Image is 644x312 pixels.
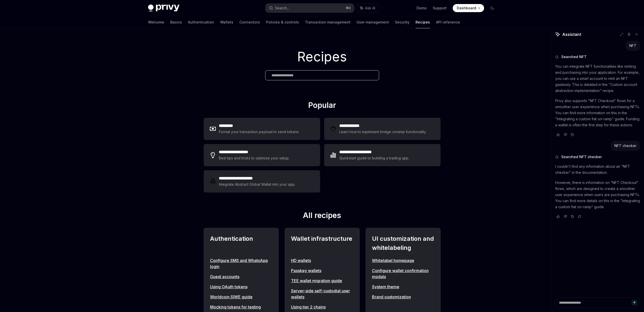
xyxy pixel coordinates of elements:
[339,155,409,161] div: Quickstart guide to building a trading app.
[436,16,460,28] a: API reference
[365,6,375,11] span: Ask AI
[275,5,289,11] div: Search...
[210,284,272,290] a: Using OAuth tokens
[220,16,233,28] a: Wallets
[561,54,587,59] span: Searched NFT
[372,294,434,300] a: Brand customization
[561,154,602,159] span: Searched NFT checker
[291,288,353,300] a: Server-side self-custodial user wallets
[372,284,434,290] a: System theme
[204,101,441,112] h2: Popular
[416,16,430,28] a: Recipes
[357,4,379,13] button: Ask AI
[417,6,427,11] a: Demo
[555,54,640,59] button: Searched NFT
[453,4,484,12] a: Dashboard
[629,43,636,48] div: NFT
[555,163,640,176] p: I couldn't find any information about an "NFT checker" in the documentation.
[239,16,260,28] a: Connectors
[291,234,353,252] h2: Wallet infrastructure
[357,16,389,28] a: User management
[210,274,272,280] a: Guest accounts
[170,16,182,28] a: Basics
[210,234,272,252] h2: Authentication
[291,278,353,284] a: TEE wallet migration guide
[219,155,289,161] div: Best tips and tricks to optimize your setup.
[219,181,295,187] div: Integrate Abstract Global Wallet into your app.
[265,4,354,13] button: Search...⌘K
[457,6,476,11] span: Dashboard
[488,4,496,12] button: Toggle dark mode
[291,257,353,263] a: HD wallets
[372,234,434,252] h2: UI customization and whitelabeling
[339,129,426,135] div: Learn how to implement bridge onramp functionality.
[614,143,636,148] div: NFT checker
[210,294,272,300] a: Worldcoin SIWE guide
[631,300,637,306] button: Send message
[148,5,179,12] img: dark logo
[204,211,441,222] h2: All recipes
[555,154,640,159] button: Searched NFT checker
[324,118,441,140] a: **** **** ***Learn how to implement bridge onramp functionality.
[188,16,214,28] a: Authentication
[555,98,640,128] p: Privy also supports "NFT Checkout" flows for a smoother user experience when purchasing NFTs. You...
[372,268,434,280] a: Configure wallet confirmation modals
[305,16,350,28] a: Transaction management
[266,16,299,28] a: Policies & controls
[555,63,640,94] p: You can integrate NFT functionalities like minting and purchasing into your application. For exam...
[291,304,353,310] a: Using tier 2 chains
[372,257,434,263] a: Whitelabel homepage
[148,16,164,28] a: Welcome
[291,268,353,274] a: Passkey wallets
[555,180,640,210] p: However, there is information on "NFT Checkout" flows, which are designed to create a smoother us...
[219,129,299,135] div: Format your transaction payload to send tokens.
[395,16,409,28] a: Security
[210,257,272,270] a: Configure SMS and WhatsApp login
[210,304,272,310] a: Mocking tokens for testing
[433,6,447,11] a: Support
[204,118,320,140] a: **** ****Format your transaction payload to send tokens.
[562,31,581,37] span: Assistant
[346,6,351,10] span: ⌘ K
